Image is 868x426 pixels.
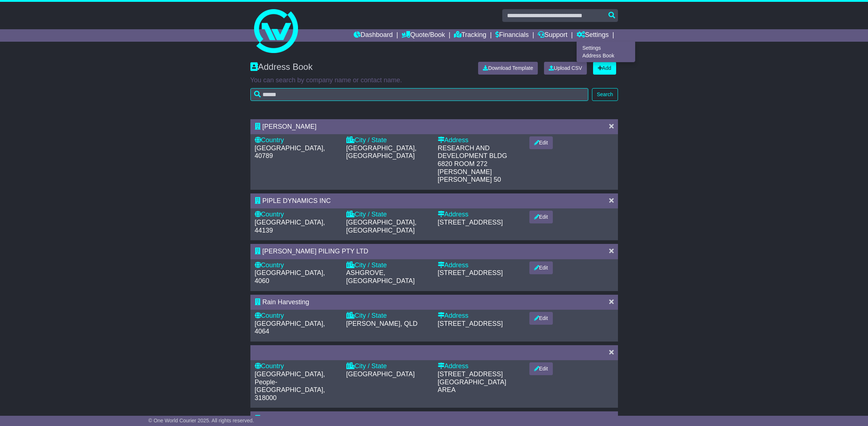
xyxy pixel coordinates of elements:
a: Support [538,29,567,42]
a: Upload CSV [544,62,587,75]
button: Edit [529,211,553,223]
div: Country [255,211,339,219]
button: Search [592,88,618,101]
span: [STREET_ADDRESS] [438,320,503,327]
span: [GEOGRAPHIC_DATA] [346,370,415,378]
div: City / State [346,211,431,219]
div: City / State [346,312,431,320]
p: You can search by company name or contact name. [250,76,618,84]
button: Edit [529,362,553,375]
span: [PERSON_NAME] PILING PTY LTD [262,248,368,255]
a: Add [593,62,616,75]
span: [GEOGRAPHIC_DATA], 4060 [255,269,325,284]
span: RESEARCH AND DEVELOPMENT BLDG 6820 [438,144,507,167]
div: Address [438,136,522,144]
a: Settings [577,29,609,42]
button: Edit [529,261,553,274]
span: [STREET_ADDRESS] [438,269,503,276]
span: [GEOGRAPHIC_DATA] AREA [438,378,506,394]
span: [GEOGRAPHIC_DATA], People-[GEOGRAPHIC_DATA], 318000 [255,370,325,402]
span: [GEOGRAPHIC_DATA], 4064 [255,320,325,335]
button: Edit [529,136,553,149]
a: Download Template [478,62,538,75]
span: [PERSON_NAME], QLD [346,320,418,327]
div: Address [438,261,522,269]
span: ROOM 272 [PERSON_NAME] [PERSON_NAME] 50 [438,160,501,183]
span: [PERSON_NAME] [262,123,317,130]
span: [STREET_ADDRESS] [438,219,503,226]
a: Dashboard [354,29,393,42]
span: [GEOGRAPHIC_DATA], 40789 [255,144,325,160]
div: Address Book [247,62,473,75]
a: Address Book [577,52,635,60]
div: Country [255,362,339,370]
div: Country [255,261,339,269]
div: Address [438,312,522,320]
div: City / State [346,362,431,370]
div: Quote/Book [577,42,635,62]
span: [STREET_ADDRESS] [438,370,503,378]
span: [GEOGRAPHIC_DATA], [GEOGRAPHIC_DATA] [346,219,417,234]
span: PIPLE DYNAMICS INC [262,197,331,204]
span: [GEOGRAPHIC_DATA], [GEOGRAPHIC_DATA] [346,144,417,160]
span: ASHGROVE, [GEOGRAPHIC_DATA] [346,269,415,284]
div: Address [438,362,522,370]
button: Edit [529,312,553,325]
div: Country [255,136,339,144]
a: Tracking [454,29,486,42]
span: [GEOGRAPHIC_DATA], 44139 [255,219,325,234]
a: Quote/Book [402,29,445,42]
a: Financials [495,29,529,42]
div: Address [438,211,522,219]
div: City / State [346,261,431,269]
a: Settings [577,44,635,52]
span: © One World Courier 2025. All rights reserved. [148,418,254,423]
div: Country [255,312,339,320]
div: City / State [346,136,431,144]
span: Rain Harvesting [262,298,309,306]
span: ICAMA, INSTIT CONTROL OF AGROCHEM [262,415,393,422]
